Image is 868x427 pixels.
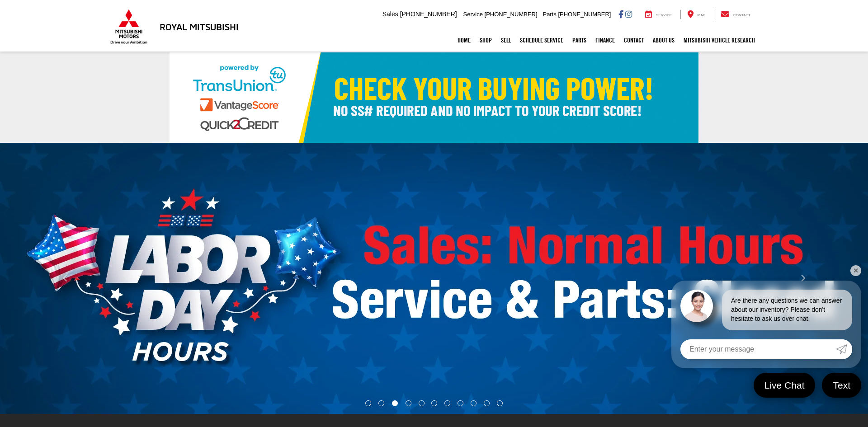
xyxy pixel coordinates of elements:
a: Map [680,10,712,19]
a: Submit [836,339,852,359]
li: Go to slide number 3. [392,400,398,406]
input: Enter your message [680,339,836,359]
img: Agent profile photo [680,290,713,322]
h3: Royal Mitsubishi [160,22,239,32]
li: Go to slide number 9. [471,400,476,406]
a: Service [638,10,679,19]
li: Go to slide number 5. [419,400,425,406]
a: Live Chat [754,373,816,398]
span: [PHONE_NUMBER] [400,10,457,18]
a: Facebook: Click to visit our Facebook page [618,10,623,18]
span: Sales [382,10,398,18]
a: Mitsubishi Vehicle Research [679,29,759,52]
span: Text [828,379,855,391]
span: Live Chat [760,379,809,391]
button: Click to view next picture. [738,161,868,396]
a: Contact [619,29,648,52]
li: Go to slide number 7. [444,400,450,406]
li: Go to slide number 6. [432,400,438,406]
span: [PHONE_NUMBER] [485,11,538,18]
span: [PHONE_NUMBER] [558,11,611,18]
span: Service [656,13,672,17]
li: Go to slide number 2. [378,400,384,406]
div: Are there any questions we can answer about our inventory? Please don't hesitate to ask us over c... [722,290,852,330]
a: Schedule Service: Opens in a new tab [515,29,568,52]
a: Sell [496,29,515,52]
a: About Us [648,29,679,52]
img: Check Your Buying Power [170,52,698,143]
span: Map [698,13,705,17]
a: Contact [714,10,757,19]
a: Instagram: Click to visit our Instagram page [625,10,632,18]
span: Contact [733,13,750,17]
li: Go to slide number 4. [406,400,411,406]
img: Mitsubishi [108,9,149,44]
li: Go to slide number 10. [484,400,490,406]
span: Parts [542,11,556,18]
li: Go to slide number 1. [365,400,371,406]
li: Go to slide number 11. [497,400,503,406]
a: Home [453,29,475,52]
li: Go to slide number 8. [458,400,463,406]
a: Finance [591,29,619,52]
a: Parts: Opens in a new tab [568,29,591,52]
a: Shop [475,29,496,52]
a: Text [822,373,861,398]
span: Service [463,11,483,18]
